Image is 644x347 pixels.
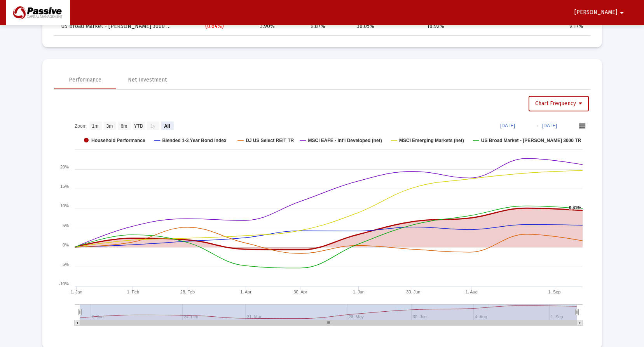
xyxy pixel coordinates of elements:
[134,123,143,129] text: YTD
[406,290,420,294] text: 30. Jun
[54,17,178,36] td: US Broad Market - [PERSON_NAME] 3000 TR
[336,23,374,30] div: 38.05%
[399,138,464,143] text: MSCI Emerging Markets (net)
[465,290,477,294] text: 1. Aug
[535,100,582,107] span: Chart Frequency
[525,23,583,30] div: 9.17%
[574,9,617,16] span: [PERSON_NAME]
[60,184,68,189] text: 15%
[91,138,145,143] text: Household Performance
[128,76,167,84] div: Net Investment
[59,281,69,286] text: -10%
[92,123,98,129] text: 1m
[60,203,68,208] text: 10%
[106,123,113,129] text: 3m
[293,290,307,294] text: 30. Apr
[70,290,82,294] text: 1. Jan
[542,123,557,128] text: [DATE]
[569,205,581,210] text: 9.41%
[164,123,170,129] text: All
[308,138,382,143] text: MSCI EAFE - Int'l Developed (net)
[150,123,155,129] text: 1y
[500,123,515,128] text: [DATE]
[63,223,69,228] text: 5%
[180,290,194,294] text: 28. Feb
[529,96,589,111] button: Chart Frequency
[286,23,325,30] div: 9.87%
[127,290,139,294] text: 1. Feb
[240,290,251,294] text: 1. Apr
[534,123,539,128] text: →
[162,138,226,143] text: Blended 1-3 Year Bond Index
[61,262,69,267] text: -5%
[235,23,275,30] div: 3.90%
[69,76,101,84] div: Performance
[63,243,69,247] text: 0%
[548,290,560,294] text: 1. Sep
[481,138,581,143] text: US Broad Market - [PERSON_NAME] 3000 TR
[75,123,87,129] text: Zoom
[617,5,627,21] mat-icon: arrow_drop_down
[60,165,68,169] text: 20%
[12,5,64,21] img: Dashboard
[385,23,444,30] div: 18.92%
[353,290,364,294] text: 1. Jun
[183,23,224,30] div: (0.64%)
[246,138,294,143] text: DJ US Select REIT TR
[565,5,636,20] button: [PERSON_NAME]
[120,123,127,129] text: 6m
